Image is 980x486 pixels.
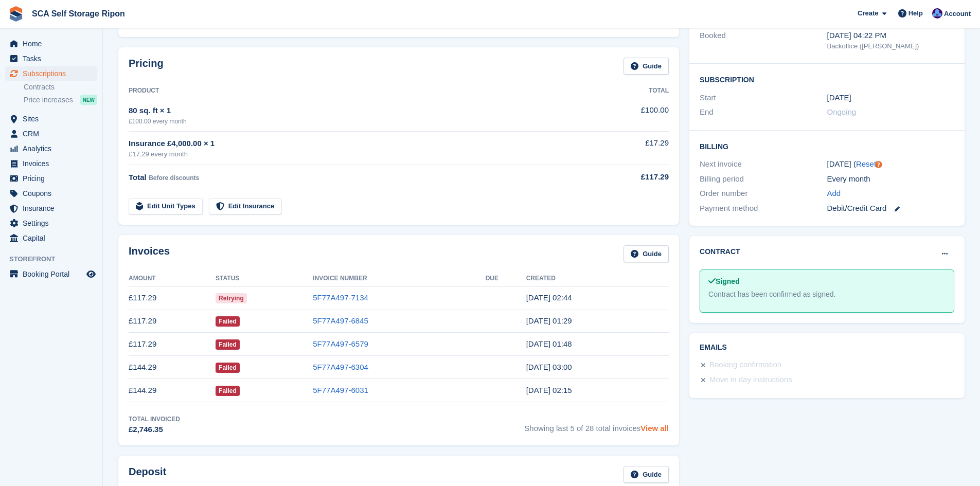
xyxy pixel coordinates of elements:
[129,58,164,75] h2: Pricing
[526,363,572,371] time: 2025-07-01 02:00:55 UTC
[5,141,97,156] a: menu
[5,171,97,186] a: menu
[623,245,669,262] a: Guide
[700,203,827,214] div: Payment method
[129,356,216,379] td: £144.29
[858,8,878,19] span: Create
[129,286,216,310] td: £117.29
[700,173,827,185] div: Billing period
[526,316,572,325] time: 2025-09-01 00:29:46 UTC
[524,415,669,436] span: Showing last 5 of 28 total invoices
[827,173,954,185] div: Every month
[827,188,841,200] a: Add
[5,127,97,141] a: menu
[23,66,84,81] span: Subscriptions
[708,276,946,287] div: Signed
[23,51,84,66] span: Tasks
[526,339,572,348] time: 2025-08-01 00:48:10 UTC
[700,141,954,151] h2: Billing
[129,198,203,215] a: Edit Unit Types
[709,359,781,371] div: Booking confirmation
[944,9,971,19] span: Account
[23,127,84,141] span: CRM
[216,293,247,303] span: Retrying
[856,159,876,168] a: Reset
[23,216,84,230] span: Settings
[28,5,129,22] a: SCA Self Storage Ripon
[5,112,97,126] a: menu
[827,92,851,104] time: 2023-07-01 00:00:00 UTC
[932,8,942,19] img: Sarah Race
[129,466,166,483] h2: Deposit
[24,94,97,105] a: Price increases NEW
[129,138,585,150] div: Insurance £4,000.00 × 1
[5,201,97,215] a: menu
[23,156,84,171] span: Invoices
[5,186,97,201] a: menu
[23,267,84,281] span: Booking Portal
[23,201,84,215] span: Insurance
[526,386,572,394] time: 2025-06-01 01:15:46 UTC
[5,156,97,171] a: menu
[827,107,857,116] span: Ongoing
[129,105,585,117] div: 80 sq. ft × 1
[700,188,827,200] div: Order number
[313,293,368,302] a: 5F77A497-7134
[700,344,954,352] h2: Emails
[216,363,240,373] span: Failed
[700,30,827,51] div: Booked
[129,149,585,159] div: £17.29 every month
[827,41,954,51] div: Backoffice ([PERSON_NAME])
[129,333,216,356] td: £117.29
[9,254,102,264] span: Storefront
[908,8,923,19] span: Help
[623,466,669,483] a: Guide
[486,271,526,287] th: Due
[129,83,585,99] th: Product
[585,171,669,183] div: £117.29
[827,158,954,170] div: [DATE] ( )
[129,310,216,333] td: £117.29
[209,198,282,215] a: Edit Insurance
[700,158,827,170] div: Next invoice
[313,386,368,394] a: 5F77A497-6031
[5,267,97,281] a: menu
[23,171,84,186] span: Pricing
[85,268,97,280] a: Preview store
[313,363,368,371] a: 5F77A497-6304
[129,173,147,182] span: Total
[129,379,216,402] td: £144.29
[313,271,485,287] th: Invoice Number
[585,99,669,131] td: £100.00
[5,66,97,81] a: menu
[5,37,97,51] a: menu
[827,30,954,42] div: [DATE] 04:22 PM
[5,51,97,66] a: menu
[216,316,240,327] span: Failed
[23,112,84,126] span: Sites
[623,58,669,75] a: Guide
[80,95,97,105] div: NEW
[129,415,180,424] div: Total Invoiced
[24,95,73,105] span: Price increases
[129,117,585,126] div: £100.00 every month
[23,37,84,51] span: Home
[24,82,97,92] a: Contracts
[216,339,240,350] span: Failed
[640,424,669,433] a: View all
[129,271,216,287] th: Amount
[708,289,946,300] div: Contract has been confirmed as signed.
[129,245,170,262] h2: Invoices
[526,293,572,302] time: 2025-10-01 01:44:43 UTC
[700,74,954,84] h2: Subscription
[526,271,669,287] th: Created
[585,132,669,165] td: £17.29
[827,203,954,214] div: Debit/Credit Card
[700,106,827,118] div: End
[216,386,240,396] span: Failed
[874,160,883,169] div: Tooltip anchor
[216,271,313,287] th: Status
[8,6,24,22] img: stora-icon-8386f47178a22dfd0bd8f6a31ec36ba5ce8667c1dd55bd0f319d3a0aa187defe.svg
[5,231,97,245] a: menu
[709,374,792,386] div: Move in day instructions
